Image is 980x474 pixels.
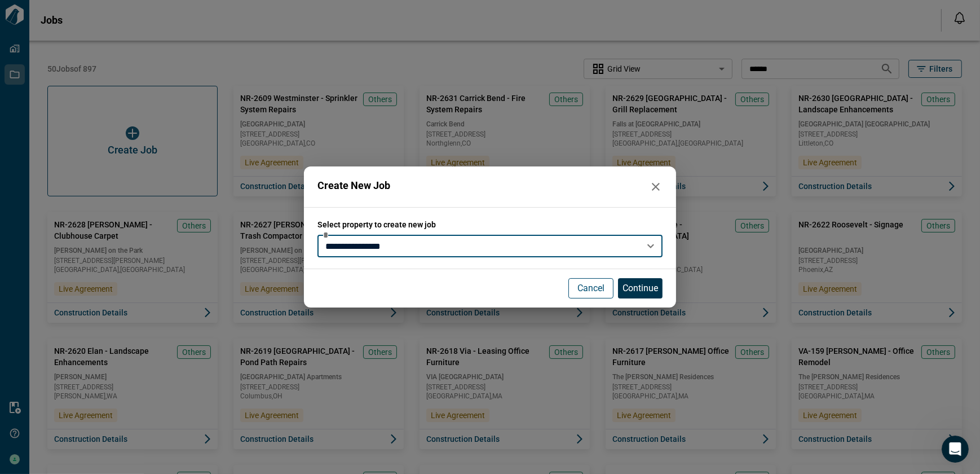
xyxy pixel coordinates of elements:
[618,278,663,299] button: Continue
[317,219,663,230] span: Select property to create new job
[568,278,613,299] button: Cancel
[643,238,659,254] button: Open
[623,282,658,295] p: Continue
[577,282,604,295] p: Cancel
[942,436,969,463] iframe: Intercom live chat
[317,180,390,194] span: Create New Job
